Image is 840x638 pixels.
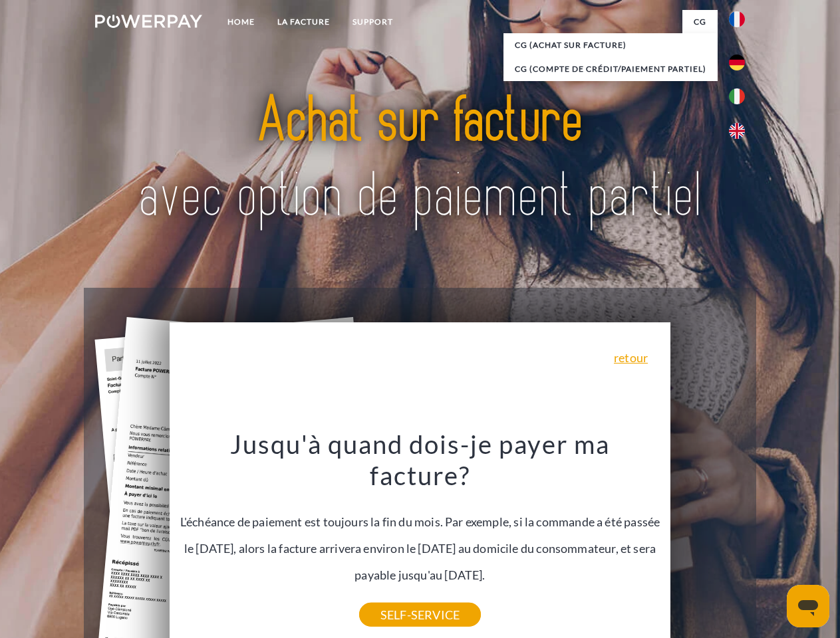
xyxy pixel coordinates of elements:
[729,54,745,70] img: de
[178,428,663,615] div: L'échéance de paiement est toujours la fin du mois. Par exemple, si la commande a été passée le [...
[729,11,745,27] img: fr
[216,10,266,34] a: Home
[95,15,202,28] img: logo-powerpay-white.svg
[266,10,341,34] a: LA FACTURE
[729,123,745,139] img: en
[787,585,829,627] iframe: Bouton de lancement de la fenêtre de messagerie
[503,57,718,81] a: CG (Compte de crédit/paiement partiel)
[359,603,481,627] a: SELF-SERVICE
[127,64,713,255] img: title-powerpay_fr.svg
[503,33,718,57] a: CG (achat sur facture)
[729,88,745,104] img: it
[178,428,663,492] h3: Jusqu'à quand dois-je payer ma facture?
[341,10,404,34] a: Support
[682,10,718,34] a: CG
[614,352,648,364] a: retour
